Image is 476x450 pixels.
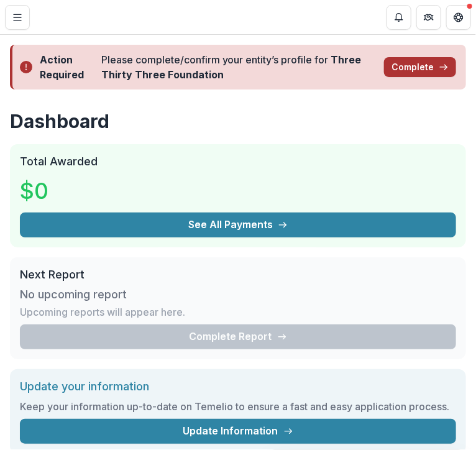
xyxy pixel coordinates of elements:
[20,379,456,394] h2: Update your information
[20,174,113,208] h3: $0
[20,305,185,319] p: Upcoming reports will appear here.
[10,109,466,134] h1: Dashboard
[446,5,471,30] button: Get Help
[384,57,456,77] button: Complete
[387,5,411,30] button: Notifications
[5,5,30,30] button: Toggle Menu
[40,52,96,82] div: Action Required
[20,154,456,169] h2: Total Awarded
[101,52,374,82] div: Please complete/confirm your entity’s profile for
[20,213,456,237] button: See All Payments
[20,287,127,302] h3: No upcoming report
[416,5,441,30] button: Partners
[20,399,456,414] h3: Keep your information up-to-date on Temelio to ensure a fast and easy application process.
[20,267,456,282] h2: Next Report
[20,419,456,444] a: Update Information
